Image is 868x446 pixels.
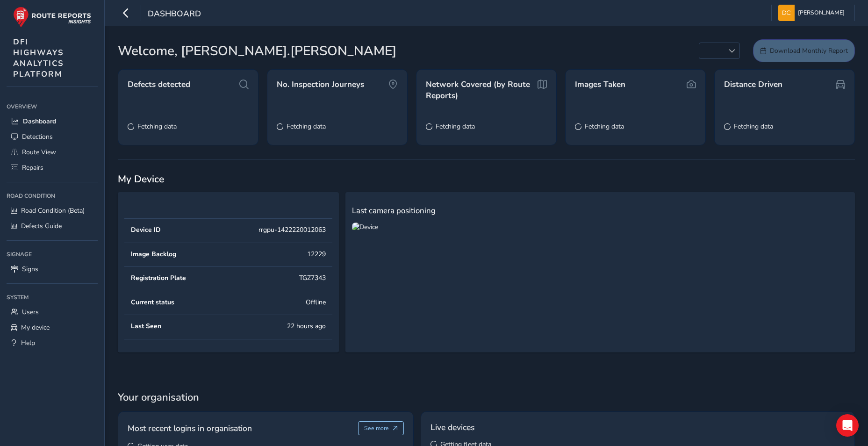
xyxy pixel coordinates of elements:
[307,250,326,259] div: 12229
[287,122,326,131] span: Fetching data
[287,322,326,331] div: 22 hours ago
[7,203,98,218] a: Road Condition (Beta)
[364,424,389,432] span: See more
[7,320,98,335] a: My device
[7,100,98,114] div: Overview
[299,273,326,282] div: TGZ7343
[22,163,43,172] span: Repairs
[724,79,782,90] span: Distance Driven
[22,308,39,317] span: Users
[13,36,64,79] span: DFI HIGHWAYS ANALYTICS PLATFORM
[306,298,326,307] div: Offline
[585,122,624,131] span: Fetching data
[118,173,164,186] span: My Device
[352,223,378,231] img: Device
[22,148,56,157] span: Route View
[734,122,773,131] span: Fetching data
[7,261,98,277] a: Signs
[131,225,161,234] div: Device ID
[575,79,625,90] span: Images Taken
[836,414,859,437] div: Open Intercom Messenger
[352,205,436,216] span: Last camera positioning
[430,421,474,433] span: Live devices
[7,114,98,129] a: Dashboard
[778,5,848,21] button: [PERSON_NAME]
[7,144,98,160] a: Route View
[118,41,396,61] span: Welcome, [PERSON_NAME].[PERSON_NAME]
[7,335,98,351] a: Help
[21,222,62,230] span: Defects Guide
[22,132,53,141] span: Detections
[118,390,855,404] span: Your organisation
[23,117,56,126] span: Dashboard
[13,7,91,28] img: rr logo
[131,298,174,307] div: Current status
[131,273,186,282] div: Registration Plate
[7,247,98,261] div: Signage
[131,250,176,259] div: Image Backlog
[7,290,98,304] div: System
[7,160,98,175] a: Repairs
[131,322,161,331] div: Last Seen
[436,122,475,131] span: Fetching data
[148,8,201,21] span: Dashboard
[22,265,38,273] span: Signs
[778,5,795,21] img: diamond-layout
[21,338,35,347] span: Help
[7,129,98,144] a: Detections
[426,79,535,101] span: Network Covered (by Route Reports)
[137,122,177,131] span: Fetching data
[7,304,98,320] a: Users
[21,323,50,332] span: My device
[128,79,190,90] span: Defects detected
[277,79,364,90] span: No. Inspection Journeys
[7,218,98,234] a: Defects Guide
[358,421,404,435] button: See more
[21,206,85,215] span: Road Condition (Beta)
[798,5,845,21] span: [PERSON_NAME]
[258,225,326,234] div: rrgpu-1422220012063
[7,189,98,203] div: Road Condition
[128,422,252,434] span: Most recent logins in organisation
